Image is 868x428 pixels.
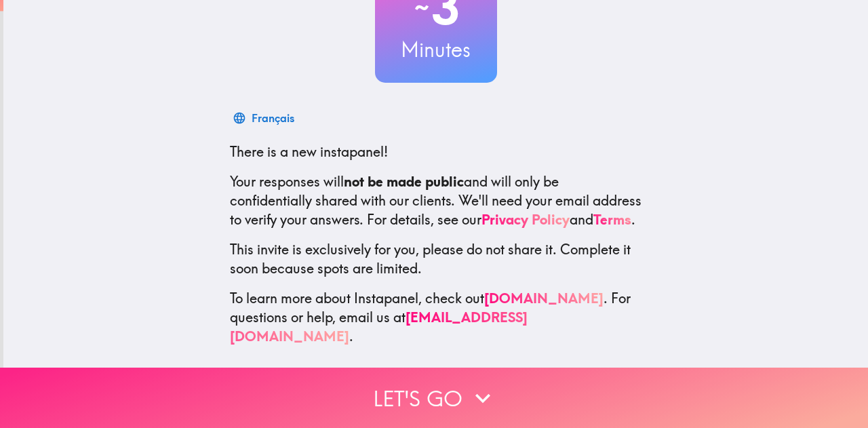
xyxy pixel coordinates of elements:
[484,290,604,307] a: [DOMAIN_NAME]
[375,35,497,64] h3: Minutes
[230,104,300,132] button: Français
[230,240,642,278] p: This invite is exclusively for you, please do not share it. Complete it soon because spots are li...
[230,172,642,229] p: Your responses will and will only be confidentially shared with our clients. We'll need your emai...
[593,211,631,228] a: Terms
[230,289,642,346] p: To learn more about Instapanel, check out . For questions or help, email us at .
[230,143,388,160] span: There is a new instapanel!
[252,109,294,128] div: Français
[344,173,464,190] b: not be made public
[481,211,570,228] a: Privacy Policy
[230,309,528,345] a: [EMAIL_ADDRESS][DOMAIN_NAME]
